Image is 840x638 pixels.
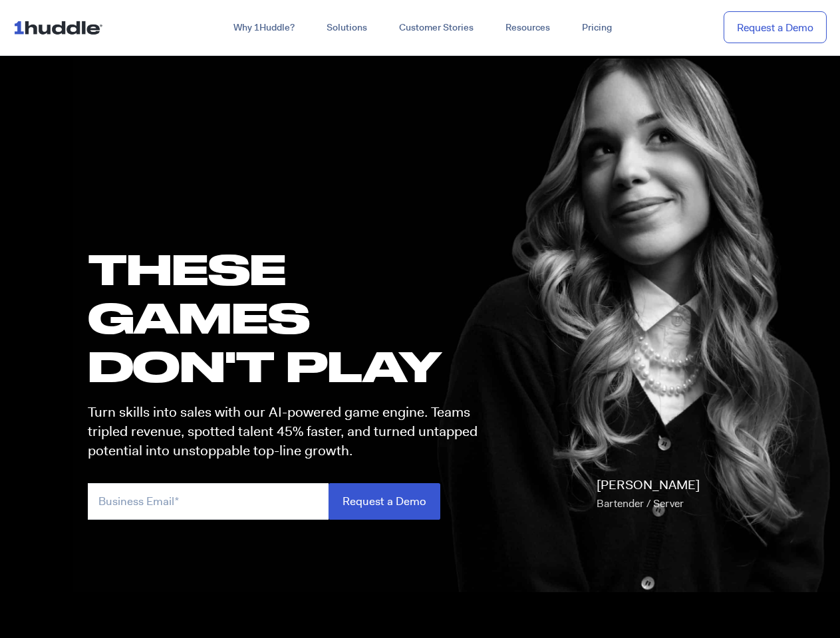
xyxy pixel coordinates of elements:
[490,16,566,40] a: Resources
[311,16,383,40] a: Solutions
[88,483,329,520] input: Business Email*
[724,11,827,44] a: Request a Demo
[88,403,490,461] p: Turn skills into sales with our AI-powered game engine. Teams tripled revenue, spotted talent 45%...
[597,476,700,513] p: [PERSON_NAME]
[383,16,490,40] a: Customer Stories
[329,483,440,520] input: Request a Demo
[13,15,108,40] img: ...
[597,496,684,510] span: Bartender / Server
[217,16,311,40] a: Why 1Huddle?
[88,245,490,391] h1: these GAMES DON'T PLAY
[566,16,628,40] a: Pricing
